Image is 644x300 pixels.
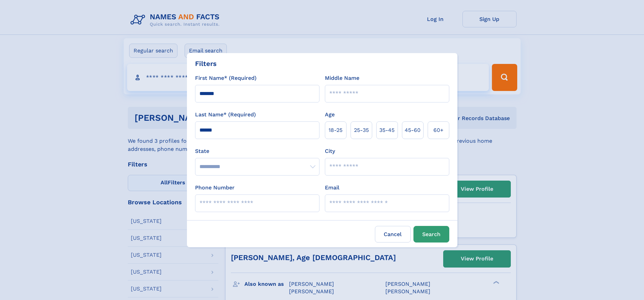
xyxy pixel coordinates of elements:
[433,126,444,134] span: 60+
[325,111,335,119] label: Age
[354,126,369,134] span: 25‑35
[329,126,342,134] span: 18‑25
[195,59,217,69] div: Filters
[405,126,421,134] span: 45‑60
[195,147,319,155] label: State
[325,147,335,155] label: City
[195,111,256,119] label: Last Name* (Required)
[325,74,359,82] label: Middle Name
[379,126,395,134] span: 35‑45
[375,226,411,243] label: Cancel
[413,226,449,243] button: Search
[325,184,339,192] label: Email
[195,74,257,82] label: First Name* (Required)
[195,184,235,192] label: Phone Number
